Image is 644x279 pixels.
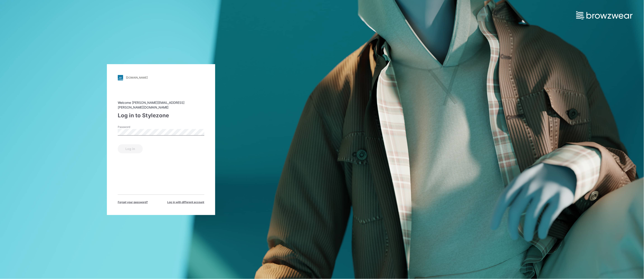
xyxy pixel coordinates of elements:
div: [DOMAIN_NAME] [126,76,148,79]
a: [DOMAIN_NAME] [118,75,204,80]
div: Welcome [PERSON_NAME][EMAIL_ADDRESS][PERSON_NAME][DOMAIN_NAME] [118,100,204,110]
img: stylezone-logo.562084cfcfab977791bfbf7441f1a819.svg [118,75,123,80]
img: browzwear-logo.e42bd6dac1945053ebaf764b6aa21510.svg [576,11,633,19]
span: Log in with different account [167,200,204,204]
span: Forget your password? [118,200,148,204]
div: Log in to Stylezone [118,111,204,120]
label: Password [118,125,149,129]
